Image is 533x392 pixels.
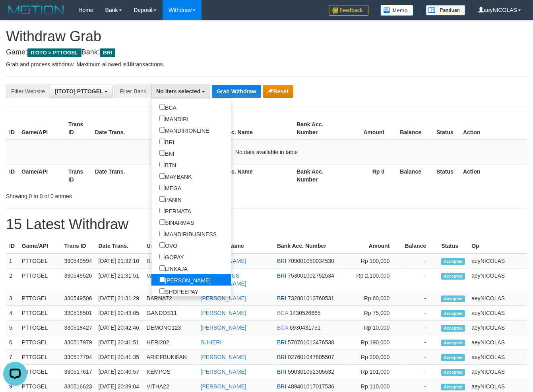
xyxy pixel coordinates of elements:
[156,88,200,95] span: No item selected
[6,48,527,56] h4: Game: Bank:
[277,354,286,360] span: BRI
[159,277,165,282] input: [PERSON_NAME]
[143,306,198,321] td: GANDOS11
[19,350,61,365] td: PTTOGEL
[159,104,165,110] input: BCA
[277,310,288,316] span: BCA
[340,164,396,187] th: Rp 0
[95,291,143,306] td: [DATE] 21:31:29
[441,354,465,361] span: Accepted
[401,306,438,321] td: -
[6,321,19,335] td: 5
[6,306,19,321] td: 4
[151,228,225,239] label: MANDIRIBUSINESS
[350,350,402,365] td: Rp 200,000
[441,340,465,346] span: Accepted
[441,273,465,280] span: Accepted
[288,369,334,375] span: Copy 590301052305532 to clipboard
[293,164,340,187] th: Bank Acc. Number
[277,383,286,390] span: BRI
[61,291,95,306] td: 330549506
[95,335,143,350] td: [DATE] 20:41:51
[159,254,165,259] input: GOPAY
[350,253,402,268] td: Rp 100,000
[277,272,286,279] span: BRI
[19,268,61,291] td: PTTOGEL
[468,239,527,253] th: Op
[151,85,210,98] button: No item selected
[212,85,261,98] button: Grab Withdraw
[159,127,165,133] input: MANDIRIONLINE
[441,384,465,390] span: Accepted
[401,291,438,306] td: -
[151,263,196,274] label: LINKAJA
[401,268,438,291] td: -
[143,268,198,291] td: VALEN6699
[61,321,95,335] td: 330518427
[350,291,402,306] td: Rp 60,000
[206,117,294,140] th: Bank Acc. Name
[27,48,81,57] span: ITOTO > PTTOGEL
[159,139,165,144] input: BRI
[151,216,202,228] label: SINARMAS
[468,268,527,291] td: aeyNICOLAS
[288,339,334,346] span: Copy 570701013476538 to clipboard
[6,29,527,44] h1: Withdraw Grab
[95,350,143,365] td: [DATE] 20:41:35
[151,136,182,147] label: BRI
[460,117,527,140] th: Action
[151,113,196,124] label: MANDIRI
[151,147,182,159] label: BNI
[95,365,143,379] td: [DATE] 20:40:57
[126,61,133,68] strong: 10
[396,164,433,187] th: Balance
[350,306,402,321] td: Rp 75,000
[6,239,19,253] th: ID
[151,170,200,182] label: MAYBANK
[441,325,465,332] span: Accepted
[277,324,288,331] span: BCA
[159,265,165,271] input: LINKAJA
[201,354,246,360] a: [PERSON_NAME]
[143,350,198,365] td: ARIEFBUKIFAN
[468,350,527,365] td: aeyNICOLAS
[50,85,113,98] button: [ITOTO] PTTOGEL
[92,164,149,187] th: Date Trans.
[433,164,460,187] th: Status
[468,306,527,321] td: aeyNICOLAS
[151,193,190,205] label: PANIN
[350,335,402,350] td: Rp 190,000
[293,117,340,140] th: Bank Acc. Number
[19,253,61,268] td: PTTOGEL
[468,335,527,350] td: aeyNICOLAS
[6,189,216,200] div: Showing 0 to 0 of 0 entries
[201,324,246,331] a: [PERSON_NAME]
[159,150,165,156] input: BNI
[159,173,165,179] input: MAYBANK
[201,295,246,301] a: [PERSON_NAME]
[151,274,219,286] label: [PERSON_NAME]
[95,306,143,321] td: [DATE] 20:43:05
[380,5,414,16] img: Button%20Memo.svg
[151,159,184,170] label: BTN
[159,219,165,225] input: SINARMAS
[438,239,468,253] th: Status
[19,306,61,321] td: PTTOGEL
[61,306,95,321] td: 330518501
[263,85,293,98] button: Reset
[350,268,402,291] td: Rp 2,100,000
[288,295,334,301] span: Copy 732801013760531 to clipboard
[329,5,368,16] img: Feedback.jpg
[401,350,438,365] td: -
[19,321,61,335] td: PTTOGEL
[18,117,65,140] th: Game/API
[6,4,66,16] img: MOTION_logo.png
[143,365,198,379] td: KEMPOS
[6,117,18,140] th: ID
[290,324,321,331] span: Copy 6930431751 to clipboard
[441,369,465,376] span: Accepted
[468,365,527,379] td: aeyNICOLAS
[426,5,465,15] img: panduan.png
[159,242,165,248] input: OVO
[6,140,527,164] td: No data available in table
